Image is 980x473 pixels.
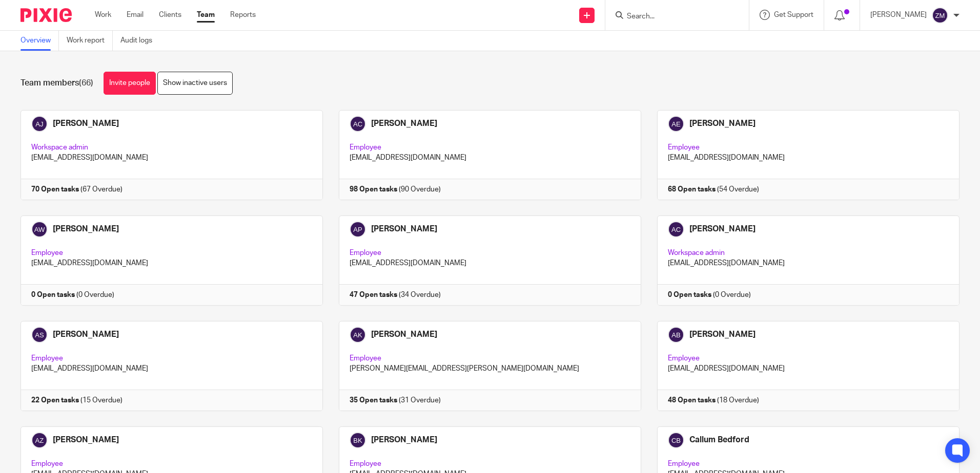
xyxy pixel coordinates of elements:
a: Reports [230,10,256,20]
a: Audit logs [120,31,160,51]
img: Pixie [21,8,72,22]
span: Get Support [774,11,813,18]
a: Overview [21,31,59,51]
a: Invite people [104,72,156,95]
a: Clients [159,10,181,20]
img: svg%3E [932,7,948,24]
a: Email [127,10,144,20]
p: [PERSON_NAME] [870,10,927,20]
a: Show inactive users [157,72,233,95]
a: Team [197,10,215,20]
a: Work [95,10,111,20]
h1: Team members [21,78,93,89]
a: Work report [67,31,113,51]
input: Search [626,12,718,21]
span: (66) [79,79,93,87]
